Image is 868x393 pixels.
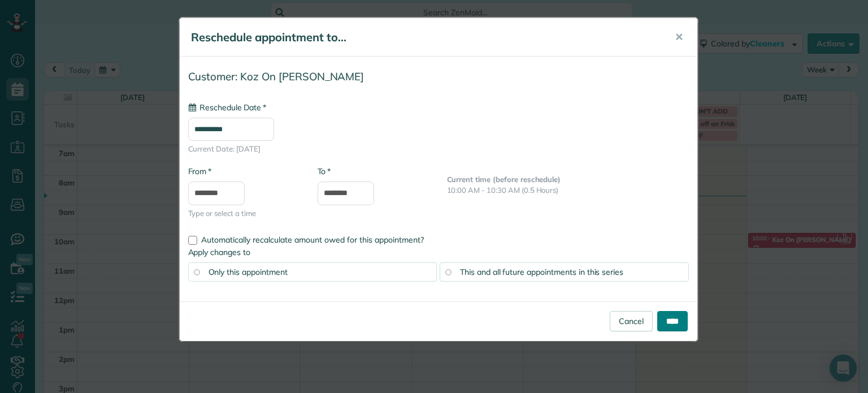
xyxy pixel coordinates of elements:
[201,235,424,245] span: Automatically recalculate amount owed for this appointment?
[447,185,689,196] p: 10:00 AM - 10:30 AM (0.5 Hours)
[460,267,623,277] span: This and all future appointments in this series
[188,247,689,258] label: Apply changes to
[188,166,211,177] label: From
[188,71,689,83] h4: Customer: Koz On [PERSON_NAME]
[675,31,683,44] span: ✕
[191,29,659,45] h5: Reschedule appointment to...
[318,166,331,177] label: To
[209,267,288,277] span: Only this appointment
[445,269,451,275] input: This and all future appointments in this series
[194,269,199,275] input: Only this appointment
[447,175,561,184] b: Current time (before reschedule)
[610,311,653,331] a: Cancel
[188,208,301,219] span: Type or select a time
[188,102,266,113] label: Reschedule Date
[188,144,689,154] span: Current Date: [DATE]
